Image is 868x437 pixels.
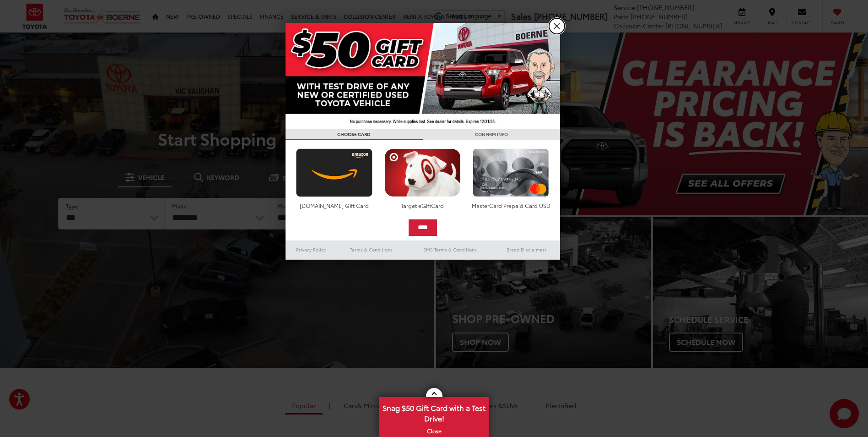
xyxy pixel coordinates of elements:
h3: CHOOSE CARD [286,129,423,140]
img: mastercard.png [470,148,551,197]
img: targetcard.png [382,148,463,197]
img: 42635_top_851395.jpg [286,23,560,129]
a: Terms & Conditions [336,244,406,255]
a: Privacy Policy [286,244,337,255]
img: amazoncard.png [294,148,375,197]
div: [DOMAIN_NAME] Gift Card [294,202,375,209]
a: Brand Disclaimers [493,244,560,255]
a: SMS Terms & Conditions [407,244,493,255]
h3: CONFIRM INFO [423,129,560,140]
div: Target eGiftCard [382,202,463,209]
div: MasterCard Prepaid Card USD [470,202,551,209]
span: Snag $50 Gift Card with a Test Drive! [380,398,488,426]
